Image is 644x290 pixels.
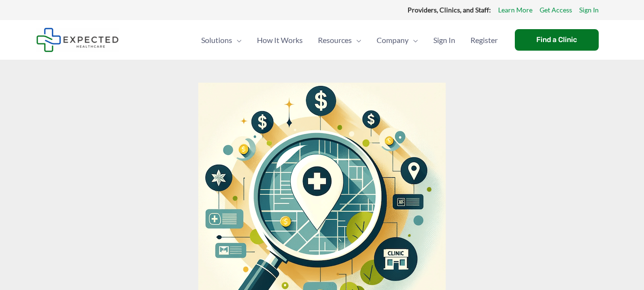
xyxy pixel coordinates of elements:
nav: Primary Site Navigation [194,23,505,57]
strong: Providers, Clinics, and Staff: [408,6,491,14]
span: Sign In [433,23,455,57]
span: Solutions [201,23,232,57]
span: Resources [318,23,352,57]
a: ResourcesMenu Toggle [310,23,369,57]
a: Find a Clinic [515,29,599,51]
a: Sign In [426,23,463,57]
span: Register [470,23,498,57]
span: Menu Toggle [232,23,242,57]
a: Learn More [498,4,532,16]
span: Company [377,23,409,57]
a: SolutionsMenu Toggle [194,23,249,57]
a: How It Works [249,23,310,57]
img: Expected Healthcare Logo - side, dark font, small [36,28,119,52]
span: How It Works [257,23,303,57]
a: CompanyMenu Toggle [369,23,426,57]
a: Sign In [579,4,599,16]
span: Menu Toggle [352,23,361,57]
span: Menu Toggle [409,23,418,57]
a: Get Access [540,4,572,16]
a: Register [463,23,505,57]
